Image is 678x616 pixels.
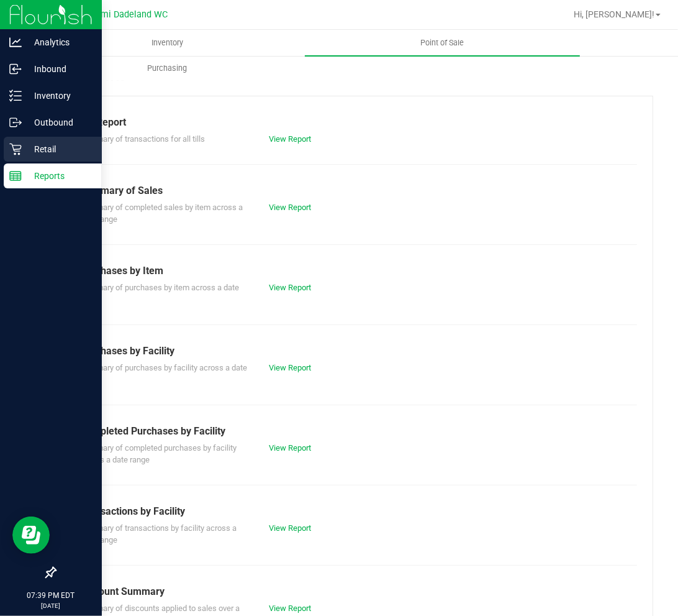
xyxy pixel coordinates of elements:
[30,30,305,56] a: Inventory
[80,363,247,385] span: Summary of purchases by facility across a date range
[30,55,305,81] a: Purchasing
[305,30,580,56] a: Point of Sale
[269,203,311,212] a: View Report
[404,37,481,48] span: Point of Sale
[22,35,96,50] p: Analytics
[86,9,168,20] span: Miami Dadeland WC
[131,63,204,74] span: Purchasing
[269,363,311,372] a: View Report
[80,264,628,278] div: Purchases by Item
[80,344,628,359] div: Purchases by Facility
[22,142,96,157] p: Retail
[9,90,22,102] inline-svg: Inventory
[9,36,22,48] inline-svg: Analytics
[269,283,311,292] a: View Report
[80,523,237,545] span: Summary of transactions by facility across a date range
[22,168,96,183] p: Reports
[12,517,50,554] iframe: Resource center
[80,183,628,198] div: Summary of Sales
[9,170,22,182] inline-svg: Reports
[80,424,628,439] div: Completed Purchases by Facility
[9,116,22,129] inline-svg: Outbound
[22,115,96,130] p: Outbound
[9,143,22,155] inline-svg: Retail
[80,115,628,130] div: Till Report
[574,9,654,19] span: Hi, [PERSON_NAME]!
[6,590,96,601] p: 07:39 PM EDT
[269,134,311,144] a: View Report
[269,523,311,533] a: View Report
[80,584,628,599] div: Discount Summary
[80,504,628,519] div: Transactions by Facility
[80,283,239,305] span: Summary of purchases by item across a date range
[80,443,237,465] span: Summary of completed purchases by facility across a date range
[269,604,311,613] a: View Report
[269,443,311,453] a: View Report
[6,601,96,610] p: [DATE]
[80,134,205,144] span: Summary of transactions for all tills
[80,203,243,224] span: Summary of completed sales by item across a date range
[22,62,96,76] p: Inbound
[9,63,22,75] inline-svg: Inbound
[135,37,200,48] span: Inventory
[55,67,653,96] div: POS Reports
[22,88,96,103] p: Inventory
